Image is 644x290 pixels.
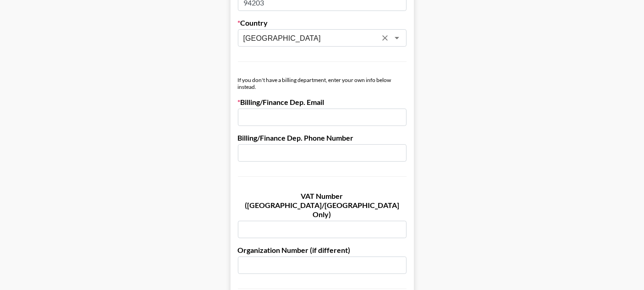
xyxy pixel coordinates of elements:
button: Clear [379,32,391,44]
label: Country [238,18,407,27]
label: VAT Number ([GEOGRAPHIC_DATA]/[GEOGRAPHIC_DATA] Only) [238,192,407,219]
label: Billing/Finance Dep. Phone Number [238,133,407,142]
div: If you don't have a billing department, enter your own info below instead. [238,77,407,90]
label: Organization Number (if different) [238,246,407,255]
label: Billing/Finance Dep. Email [238,98,407,107]
button: Open [391,32,403,44]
